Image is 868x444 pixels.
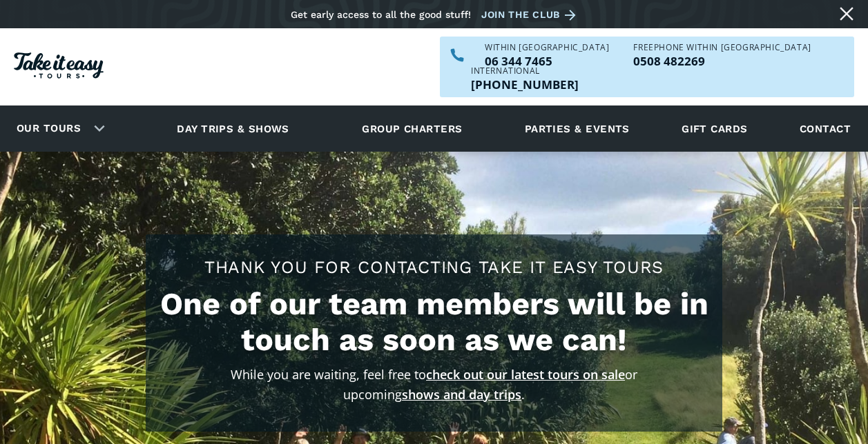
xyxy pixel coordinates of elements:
p: While you are waiting, feel free to or upcoming . [210,365,659,405]
div: International [471,67,579,75]
h2: One of our team members will be in touch as soon as we can! [160,286,708,358]
a: check out our latest tours on sale [426,366,625,383]
a: Call us within NZ on 063447465 [485,55,609,67]
a: Homepage [14,46,104,89]
a: shows and day trips [402,386,521,403]
div: Get early access to all the good stuff! [291,9,471,20]
a: Day trips & shows [160,110,307,148]
p: [PHONE_NUMBER] [471,79,579,90]
a: Our tours [6,112,91,145]
div: WITHIN [GEOGRAPHIC_DATA] [485,43,609,52]
a: Close message [836,3,858,25]
a: Parties & events [518,110,637,148]
p: 06 344 7465 [485,55,609,67]
a: Call us outside of NZ on +6463447465 [471,79,579,90]
p: 0508 482269 [633,55,811,67]
a: Group charters [345,110,479,148]
div: Freephone WITHIN [GEOGRAPHIC_DATA] [633,43,811,52]
a: Join the club [481,6,581,23]
h1: Thank you for contacting Take It Easy Tours [160,255,708,279]
a: Call us freephone within NZ on 0508482269 [633,55,811,67]
a: Gift cards [675,110,755,148]
img: Take it easy Tours logo [14,52,104,79]
a: Contact [793,110,858,148]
